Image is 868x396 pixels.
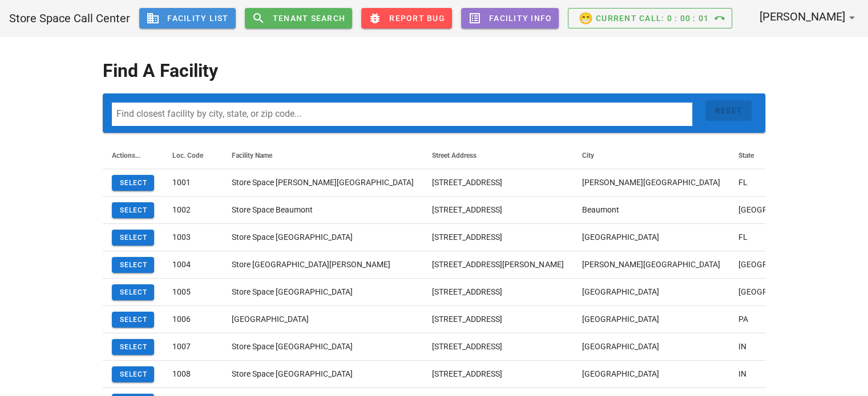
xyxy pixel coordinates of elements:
td: 1008 [163,361,223,388]
button: Select [112,284,154,300]
span: Select [119,343,147,351]
button: Select [112,175,154,191]
td: IN [729,361,824,388]
td: [STREET_ADDRESS] [423,333,572,361]
span: Current Call: 0 : 00 : 01 [596,14,709,23]
td: [GEOGRAPHIC_DATA] [729,251,824,279]
i: arrow_drop_down [845,11,859,25]
td: Store Space Beaumont [223,197,423,224]
td: [STREET_ADDRESS] [423,361,572,388]
span: Select [119,288,147,296]
td: 1006 [163,306,223,333]
i: list_alt [468,11,482,25]
span: Select [119,370,147,378]
i: search [252,11,265,25]
td: 1003 [163,224,223,251]
span: Facility Info [468,11,552,25]
th: City: Not sorted. Activate to sort ascending. [572,142,729,169]
td: [STREET_ADDRESS] [423,197,572,224]
td: [STREET_ADDRESS] [423,306,572,333]
td: IN [729,333,824,361]
span: Facility Name [232,152,272,160]
span: Select [119,316,147,324]
td: Store Space [GEOGRAPHIC_DATA] [223,224,423,251]
button: Report Bug [361,8,452,28]
span: Select [119,179,147,187]
span: Actions... [112,152,140,160]
td: [GEOGRAPHIC_DATA] [572,224,729,251]
span: Facility List [146,11,229,25]
td: Store Space [GEOGRAPHIC_DATA] [223,333,423,361]
span: Select [119,261,147,269]
td: 1001 [163,169,223,197]
th: Facility Name: Not sorted. Activate to sort ascending. [223,142,423,169]
button: Select [112,312,154,328]
td: [PERSON_NAME][GEOGRAPHIC_DATA] [572,169,729,197]
a: Facility List [139,8,236,28]
td: [STREET_ADDRESS] [423,169,572,197]
span: Report Bug [368,11,445,25]
span: State [738,152,753,160]
span: Tenant Search [272,14,346,23]
td: [STREET_ADDRESS] [423,279,572,306]
span: Select [119,234,147,242]
i: business [146,11,160,25]
td: [STREET_ADDRESS][PERSON_NAME] [423,251,572,279]
td: 1005 [163,279,223,306]
button: Select [112,202,154,218]
td: Beaumont [572,197,729,224]
th: State: Not sorted. Activate to sort ascending. [729,142,824,169]
td: [PERSON_NAME][GEOGRAPHIC_DATA] [572,251,729,279]
button: Facility Info [461,8,559,28]
h1: Find A Facility [103,57,765,84]
td: 1004 [163,251,223,279]
th: Street Address: Not sorted. Activate to sort ascending. [423,142,572,169]
button: Select [112,339,154,355]
button: Tenant Search [245,8,353,28]
td: FL [729,169,824,197]
td: [GEOGRAPHIC_DATA] [572,361,729,388]
button: Select [112,230,154,246]
button: Select [112,366,154,382]
span: Street Address [432,152,477,160]
td: [GEOGRAPHIC_DATA] [572,306,729,333]
td: [GEOGRAPHIC_DATA] [223,306,423,333]
span: Loc. Code [172,152,203,160]
span: City [582,152,594,160]
td: [GEOGRAPHIC_DATA] [572,333,729,361]
button: 😁Current Call: 0 : 00 : 01 [568,8,732,28]
i: call_end [714,13,725,23]
td: [STREET_ADDRESS] [423,224,572,251]
td: [GEOGRAPHIC_DATA] [572,279,729,306]
span: [PERSON_NAME] [760,10,845,23]
i: bug_report [368,11,382,25]
td: FL [729,224,824,251]
td: Store Space [GEOGRAPHIC_DATA] [223,279,423,306]
td: Store Space [PERSON_NAME][GEOGRAPHIC_DATA] [223,169,423,197]
td: Store [GEOGRAPHIC_DATA][PERSON_NAME] [223,251,423,279]
td: 1007 [163,333,223,361]
td: [GEOGRAPHIC_DATA] [729,279,824,306]
th: Loc. Code: Not sorted. Activate to sort ascending. [163,142,223,169]
td: 1002 [163,197,223,224]
input: Find closest facility by city, state, or zip code... [112,103,692,126]
span: 😁 [578,9,593,27]
button: Select [112,257,154,273]
span: Select [119,206,147,214]
td: Store Space [GEOGRAPHIC_DATA] [223,361,423,388]
td: PA [729,306,824,333]
div: Store Space Call Center [9,10,130,27]
td: [GEOGRAPHIC_DATA] [729,197,824,224]
th: Actions... [103,142,163,169]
